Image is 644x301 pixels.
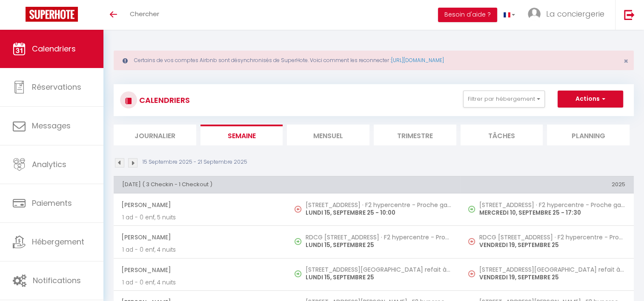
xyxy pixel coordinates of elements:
[463,91,545,108] button: Filtrer par hébergement
[479,208,625,217] p: MERCREDI 10, SEPTEMBRE 25 - 17:30
[306,266,452,273] h5: [STREET_ADDRESS][GEOGRAPHIC_DATA] refait à neuf - proche [GEOGRAPHIC_DATA]
[114,51,634,70] div: Certains de vos comptes Airbnb sont désynchronisés de SuperHote. Voici comment les reconnecter :
[137,91,190,110] h3: CALENDRIERS
[143,158,247,166] p: 15 Septembre 2025 - 21 Septembre 2025
[461,176,634,193] th: 2025
[391,57,444,64] a: [URL][DOMAIN_NAME]
[121,197,278,213] span: [PERSON_NAME]
[479,241,625,250] p: VENDREDI 19, SEPTEMBRE 25
[306,202,452,208] h5: [STREET_ADDRESS] · F2 hypercentre - Proche gare - WIFI gratuite
[32,120,71,131] span: Messages
[121,229,278,245] span: [PERSON_NAME]
[479,234,625,241] h5: RDCG [STREET_ADDRESS] · F2 hypercentre - Proche gare - WIFI gratuite
[114,125,196,145] li: Journalier
[528,8,541,20] img: ...
[33,275,81,286] span: Notifications
[26,7,78,22] img: Super Booking
[558,91,623,108] button: Actions
[624,57,628,65] button: Close
[287,125,369,145] li: Mensuel
[200,125,283,145] li: Semaine
[130,9,159,18] span: Chercher
[32,236,84,247] span: Hébergement
[608,263,638,295] iframe: Chat
[121,262,278,278] span: [PERSON_NAME]
[122,245,278,254] p: 1 ad - 0 enf, 4 nuits
[624,56,628,66] span: ×
[468,206,475,213] img: NO IMAGE
[32,82,81,92] span: Réservations
[438,8,497,22] button: Besoin d'aide ?
[32,159,66,170] span: Analytics
[479,273,625,282] p: VENDREDI 19, SEPTEMBRE 25
[114,176,461,193] th: [DATE] ( 3 Checkin - 1 Checkout )
[122,278,278,287] p: 1 ad - 0 enf, 4 nuits
[32,43,76,54] span: Calendriers
[547,125,630,145] li: Planning
[7,3,32,29] button: Ouvrir le widget de chat LiveChat
[468,270,475,277] img: NO IMAGE
[479,202,625,208] h5: [STREET_ADDRESS] · F2 hypercentre - Proche gare - WIFI gratuite
[122,213,278,222] p: 1 ad - 0 enf, 5 nuits
[479,266,625,273] h5: [STREET_ADDRESS][GEOGRAPHIC_DATA] refait à neuf - proche [GEOGRAPHIC_DATA]
[306,208,452,217] p: LUNDI 15, SEPTEMBRE 25 - 10:00
[468,238,475,245] img: NO IMAGE
[306,241,452,250] p: LUNDI 15, SEPTEMBRE 25
[461,125,543,145] li: Tâches
[32,198,72,208] span: Paiements
[306,234,452,241] h5: RDCG [STREET_ADDRESS] · F2 hypercentre - Proche gare - WIFI gratuite
[295,206,301,213] img: NO IMAGE
[546,9,604,19] span: La conciergerie
[374,125,456,145] li: Trimestre
[306,273,452,282] p: LUNDI 15, SEPTEMBRE 25
[624,9,635,20] img: logout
